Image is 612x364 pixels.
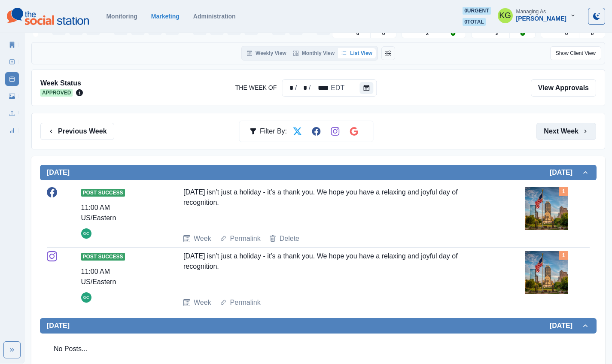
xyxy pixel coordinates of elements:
h2: [DATE] [550,168,581,176]
button: Filter by Facebook [308,123,325,140]
button: Managing As[PERSON_NAME] [491,7,583,24]
img: logoTextSVG.62801f218bc96a9b266caa72a09eb111.svg [7,8,89,25]
p: 0 [591,30,594,37]
p: 2 [496,30,499,37]
div: [PERSON_NAME] [516,15,566,22]
button: Show Client View [550,46,601,60]
div: Gizelle Carlos [83,292,89,303]
p: 0 [565,30,568,37]
button: Monthly View [290,48,338,58]
a: Week [194,234,211,244]
div: The Week Of [298,83,308,93]
span: Approved [40,89,73,97]
div: [DATE][DATE] [40,180,597,318]
a: Marketing Summary [5,38,19,52]
a: Monitoring [106,13,137,20]
span: Post Success [81,253,125,261]
div: Total Media Attached [559,251,568,260]
button: Change View Order [381,46,395,60]
div: Gizelle Carlos [83,228,89,239]
button: Expand [3,341,21,358]
div: The Week Of [282,79,377,97]
a: Media Library [5,89,19,103]
div: / [308,83,311,93]
div: The Week Of [311,83,330,93]
a: Review Summary [5,124,19,137]
a: Post Schedule [5,72,19,86]
button: Weekly View [244,48,290,58]
div: Total Media Attached [559,187,568,196]
a: Uploads [5,106,19,120]
div: [DATE] isn’t just a holiday - it’s a thank you. We hope you have a relaxing and joyful day of rec... [183,251,487,291]
div: 11:00 AM US/Eastern [81,267,146,287]
h2: [DATE] [550,322,581,330]
button: Previous Week [40,123,114,140]
div: No Posts... [47,337,590,361]
button: [DATE][DATE] [40,318,597,334]
div: 11:00 AM US/Eastern [81,203,146,223]
a: New Post [5,55,19,69]
button: Filter by Twitter [289,123,306,140]
a: Week [194,297,211,308]
div: The Week Of [330,83,345,93]
h2: [DATE] [47,168,70,176]
span: 0 urgent [463,7,490,15]
a: View Approvals [531,79,596,97]
div: The Week Of [284,83,294,93]
h2: Week Status [40,79,83,87]
span: 0 total [463,18,486,26]
span: Post Success [81,189,125,197]
div: [DATE] isn’t just a holiday - it’s a thank you. We hope you have a relaxing and joyful day of rec... [183,187,487,227]
button: Toggle Mode [588,8,605,25]
img: k0elf5ovjmndhhwbaewe [525,251,568,294]
button: Filter by Google [345,123,362,140]
p: 0 [382,30,385,37]
a: Permalink [230,234,261,244]
div: Date [284,83,345,93]
p: 0 [356,30,359,37]
div: / [294,83,298,93]
div: Katrina Gallardo [499,5,511,26]
label: The Week Of [235,83,277,92]
a: Administration [193,13,236,20]
button: Next Week [536,123,596,140]
div: Managing As [516,9,546,15]
button: Filter by Instagram [326,123,344,140]
img: k0elf5ovjmndhhwbaewe [525,187,568,230]
div: Filter By: [250,123,287,140]
a: Permalink [230,297,261,308]
h2: [DATE] [47,322,70,330]
a: Marketing [151,13,180,20]
p: 2 [426,30,429,37]
button: [DATE][DATE] [40,165,597,180]
a: Delete [280,234,299,244]
button: The Week Of [359,82,373,94]
button: List View [338,48,376,58]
